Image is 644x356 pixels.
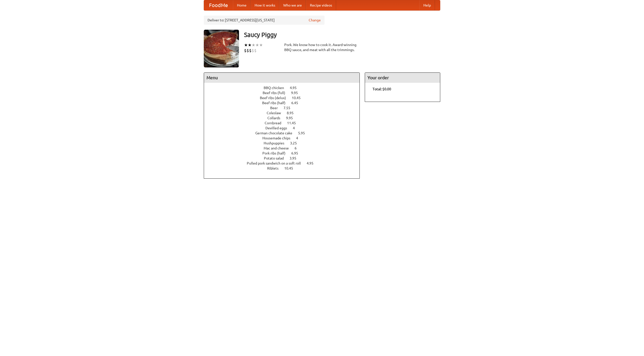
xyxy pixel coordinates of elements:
li: $ [244,48,247,53]
span: Pulled pork sandwich on a soft roll [247,161,306,165]
span: Collards [267,116,285,120]
a: Collards 9.95 [267,116,302,120]
span: Hushpuppies [264,141,289,145]
a: Mac and cheese 6 [264,146,306,150]
span: Beef ribs (delux) [260,96,291,100]
span: Riblets [267,166,284,170]
span: 9.95 [291,91,303,95]
span: 10.45 [292,96,306,100]
span: Pork ribs (half) [262,151,291,155]
span: 6 [295,146,302,150]
a: BBQ chicken 4.95 [264,86,306,90]
span: 4.95 [290,86,302,90]
span: 6.95 [291,151,303,155]
span: 7.55 [284,106,295,110]
a: Pulled pork sandwich on a soft roll 4.95 [247,161,323,165]
span: Coleslaw [267,111,286,115]
a: FoodMe [204,0,233,10]
a: Cornbread 11.45 [265,121,305,125]
span: BBQ chicken [264,86,289,90]
a: Devilled eggs 4 [265,126,304,130]
div: Deliver to: [STREET_ADDRESS][US_STATE] [204,16,325,25]
li: ★ [244,42,248,48]
span: 4 [293,126,300,130]
a: Recipe videos [306,0,336,10]
span: Housemade chips [262,136,295,140]
a: How it works [251,0,279,10]
li: $ [254,48,257,53]
li: ★ [248,42,252,48]
a: Home [233,0,251,10]
a: Potato salad 3.95 [264,156,306,160]
a: Pork ribs (half) 6.95 [262,151,307,155]
span: 10.45 [284,166,298,170]
span: 3.95 [290,156,301,160]
a: Hushpuppies 3.25 [264,141,306,145]
li: ★ [259,42,263,48]
span: 3.25 [290,141,302,145]
span: Beef ribs (full) [263,91,290,95]
span: Potato salad [264,156,289,160]
li: $ [249,48,252,53]
span: Mac and cheese [264,146,294,150]
a: Who we are [279,0,306,10]
a: Help [419,0,435,10]
li: ★ [252,42,255,48]
span: German chocolate cake [255,131,297,135]
span: 9.95 [286,116,298,120]
a: Riblets 10.45 [267,166,302,170]
a: Beef ribs (delux) 10.45 [260,96,310,100]
h4: Menu [204,73,359,83]
li: ★ [255,42,259,48]
span: Beef ribs (half) [262,101,291,105]
li: $ [252,48,254,53]
h3: Saucy Piggy [244,30,440,40]
span: 5.95 [298,131,310,135]
a: German chocolate cake 5.95 [255,131,314,135]
span: Beer [270,106,283,110]
a: Change [309,18,321,23]
span: Cornbread [265,121,286,125]
img: angular.jpg [204,30,239,67]
span: 4.95 [307,161,318,165]
li: $ [247,48,249,53]
span: Devilled eggs [265,126,292,130]
a: Beef ribs (full) 9.95 [263,91,307,95]
a: Housemade chips 4 [262,136,307,140]
span: 11.45 [287,121,301,125]
span: 8.95 [287,111,299,115]
b: Total: $0.00 [373,87,391,91]
span: 4 [296,136,303,140]
div: Pork. We know how to cook it. Award-winning BBQ sauce, and meat with all the trimmings. [284,42,360,52]
a: Coleslaw 8.95 [267,111,303,115]
span: 6.45 [291,101,303,105]
h4: Your order [365,73,440,83]
a: Beef ribs (half) 6.45 [262,101,307,105]
a: Beer 7.55 [270,106,300,110]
